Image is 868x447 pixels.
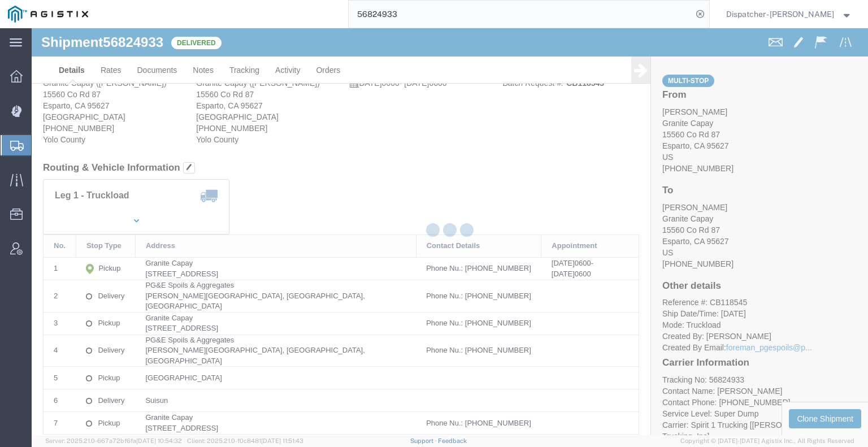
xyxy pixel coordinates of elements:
[726,8,834,20] span: Dispatcher - Cameron Bowman
[680,436,854,446] span: Copyright © [DATE]-[DATE] Agistix Inc., All Rights Reserved
[438,437,467,444] a: Feedback
[45,437,182,444] span: Server: 2025.21.0-667a72bf6fa
[8,6,88,23] img: logo
[187,437,303,444] span: Client: 2025.21.0-f0c8481
[261,437,303,444] span: [DATE] 11:51:43
[349,1,692,28] input: Search for shipment number, reference number
[726,7,853,21] button: Dispatcher - [PERSON_NAME]
[136,437,182,444] span: [DATE] 10:54:32
[410,437,439,444] a: Support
